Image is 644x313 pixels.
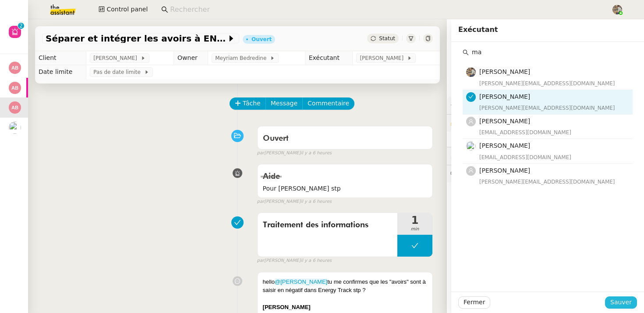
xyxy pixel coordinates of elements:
[275,278,327,285] a: @[PERSON_NAME]
[479,167,530,174] span: [PERSON_NAME]
[450,100,496,110] span: ⚙️
[610,297,632,307] span: Sauver
[263,278,427,295] div: hello tu me confirmes que les "avoirs" sont à saisir en négatif dans Energy Track stp ?
[301,257,332,264] span: il y a 6 heures
[466,141,476,151] img: users%2FNTfmycKsCFdqp6LX6USf2FmuPJo2%2Favatar%2F16D86256-2126-4AE5-895D-3A0011377F92_1_102_o-remo...
[93,54,140,63] span: [PERSON_NAME]
[230,97,266,110] button: Tâche
[397,226,432,233] span: min
[257,257,265,264] span: par
[479,128,627,137] div: [EMAIL_ADDRESS][DOMAIN_NAME]
[450,152,559,159] span: ⏲️
[464,297,485,307] span: Fermer
[93,3,153,16] button: Control panel
[9,62,21,74] img: svg
[447,165,644,182] div: 💬Commentaires 5
[447,115,644,132] div: 🔐Données client
[447,147,644,164] div: ⏲️Tâches 10:16 10actions
[379,35,395,42] span: Statut
[450,170,522,177] span: 💬
[479,118,530,125] span: [PERSON_NAME]
[612,5,622,14] img: 388bd129-7e3b-4cb1-84b4-92a3d763e9b7
[302,97,354,110] button: Commentaire
[9,82,21,94] img: svg
[19,23,23,31] p: 2
[479,153,627,162] div: [EMAIL_ADDRESS][DOMAIN_NAME]
[301,150,332,157] span: il y a 6 heures
[257,198,265,205] span: par
[106,4,148,14] span: Control panel
[458,296,490,309] button: Fermer
[9,122,21,134] img: users%2FHIWaaSoTa5U8ssS5t403NQMyZZE3%2Favatar%2Fa4be050e-05fa-4f28-bbe7-e7e8e4788720
[93,68,144,77] span: Pas de date limite
[479,79,627,88] div: [PERSON_NAME][EMAIL_ADDRESS][DOMAIN_NAME]
[450,118,507,128] span: 🔐
[263,173,280,181] span: Aide
[466,67,476,77] img: 388bd129-7e3b-4cb1-84b4-92a3d763e9b7
[301,198,332,205] span: il y a 6 heures
[35,51,86,65] td: Client
[479,104,627,112] div: [PERSON_NAME][EMAIL_ADDRESS][DOMAIN_NAME]
[251,37,272,42] div: Ouvert
[305,51,353,65] td: Exécutant
[18,23,24,29] nz-badge-sup: 2
[257,150,265,157] span: par
[257,150,332,157] small: [PERSON_NAME]
[469,46,633,58] input: input search text
[46,34,227,43] span: Séparer et intégrer les avoirs à ENERGYTRACK
[360,54,407,63] span: [PERSON_NAME]
[479,93,530,100] span: [PERSON_NAME]
[479,68,530,75] span: [PERSON_NAME]
[263,135,289,143] span: Ouvert
[263,219,392,232] span: Traitement des informations
[257,257,332,264] small: [PERSON_NAME]
[458,25,498,34] span: Exécutant
[35,65,86,79] td: Date limite
[170,4,602,16] input: Rechercher
[397,215,432,226] span: 1
[9,101,21,114] img: svg
[271,98,297,108] span: Message
[265,97,303,110] button: Message
[215,54,270,63] span: Meyriam Bedredine
[263,304,311,310] strong: [PERSON_NAME]
[174,51,208,65] td: Owner
[605,296,637,309] button: Sauver
[479,177,627,186] div: [PERSON_NAME][EMAIL_ADDRESS][DOMAIN_NAME]
[263,184,427,194] span: Pour [PERSON_NAME] stp
[479,142,530,149] span: [PERSON_NAME]
[257,198,332,205] small: [PERSON_NAME]
[243,98,261,108] span: Tâche
[447,97,644,114] div: ⚙️Procédures
[308,98,349,108] span: Commentaire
